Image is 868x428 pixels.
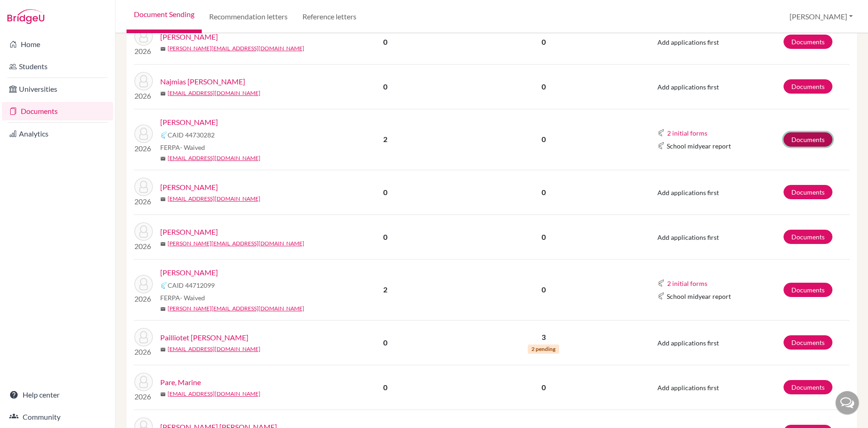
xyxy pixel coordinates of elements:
a: Community [2,408,113,426]
a: [EMAIL_ADDRESS][DOMAIN_NAME] [168,89,260,97]
a: Help center [2,386,113,404]
a: Documents [784,35,832,49]
b: 0 [383,338,387,347]
p: 2026 [134,143,153,154]
a: [PERSON_NAME] [160,117,218,128]
span: - Waived [180,143,205,151]
a: [PERSON_NAME] [160,226,218,238]
span: mail [160,46,166,52]
a: Documents [784,132,832,147]
a: Universities [2,80,113,98]
p: 0 [452,187,635,198]
a: [PERSON_NAME][EMAIL_ADDRESS][DOMAIN_NAME] [168,304,304,313]
button: 2 initial forms [667,128,708,138]
img: Common App logo [657,292,665,300]
a: Home [2,35,113,53]
span: School midyear report [667,291,731,301]
img: Bridge-U [7,9,44,24]
span: Add applications first [657,339,719,347]
p: 0 [452,134,635,145]
a: [EMAIL_ADDRESS][DOMAIN_NAME] [168,390,260,398]
a: Documents [784,230,832,244]
a: [EMAIL_ADDRESS][DOMAIN_NAME] [168,195,260,203]
span: School midyear report [667,141,731,151]
span: mail [160,91,166,96]
a: Documents [784,185,832,199]
span: Add applications first [657,189,719,196]
span: Add applications first [657,233,719,241]
p: 3 [452,332,635,343]
button: 2 initial forms [667,278,708,289]
p: 2026 [134,346,153,357]
p: 2026 [134,293,153,304]
a: Students [2,57,113,76]
span: Help [21,6,40,15]
span: - Waived [180,294,205,302]
b: 0 [383,188,387,196]
a: Analytics [2,125,113,143]
span: Add applications first [657,38,719,46]
img: Common App logo [160,131,168,139]
span: 2 pending [528,345,559,354]
img: Nisbet, Massiel Kenara [134,178,153,196]
p: 0 [452,382,635,393]
span: FERPA [160,143,205,152]
p: 0 [452,36,635,48]
span: Add applications first [657,83,719,91]
a: [PERSON_NAME] [160,182,218,193]
p: 2026 [134,391,153,402]
a: [PERSON_NAME] [160,267,218,278]
span: Add applications first [657,384,719,392]
b: 0 [383,383,387,392]
span: mail [160,347,166,352]
a: Documents [784,283,832,297]
b: 0 [383,82,387,91]
a: Pailliotet [PERSON_NAME] [160,332,248,343]
button: [PERSON_NAME] [785,8,857,25]
img: Common App logo [160,282,168,289]
p: 0 [452,284,635,295]
img: Newmark, Avery [134,125,153,143]
a: [EMAIL_ADDRESS][DOMAIN_NAME] [168,154,260,162]
b: 2 [383,285,387,294]
span: mail [160,306,166,312]
p: 2026 [134,46,153,57]
b: 0 [383,37,387,46]
img: Orduz, Natalia [134,275,153,293]
img: Pailliotet Oreamuno, Lara [134,328,153,346]
a: Documents [784,380,832,394]
span: mail [160,196,166,202]
a: [EMAIL_ADDRESS][DOMAIN_NAME] [168,345,260,353]
span: mail [160,156,166,161]
img: Pare, Marine [134,373,153,391]
span: FERPA [160,293,205,303]
a: Pare, Marine [160,377,201,388]
a: Documents [2,102,113,120]
img: Najmias Lang, Isaac [134,72,153,90]
a: [PERSON_NAME] [160,31,218,42]
span: mail [160,241,166,247]
span: CAID 44730282 [168,130,215,140]
a: Documents [784,79,832,94]
p: 0 [452,81,635,92]
p: 2026 [134,90,153,101]
img: Common App logo [657,279,665,287]
a: [PERSON_NAME][EMAIL_ADDRESS][DOMAIN_NAME] [168,44,304,53]
a: Documents [784,335,832,350]
a: Najmias [PERSON_NAME] [160,76,245,87]
span: CAID 44712099 [168,280,215,290]
b: 2 [383,135,387,143]
a: [PERSON_NAME][EMAIL_ADDRESS][DOMAIN_NAME] [168,239,304,248]
p: 2026 [134,196,153,207]
b: 0 [383,232,387,241]
img: Common App logo [657,142,665,149]
img: Common App logo [657,129,665,137]
span: mail [160,392,166,397]
img: Nogueira, Patrick [134,222,153,241]
p: 2026 [134,241,153,252]
p: 0 [452,232,635,243]
img: Morice, Luciano [134,27,153,46]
